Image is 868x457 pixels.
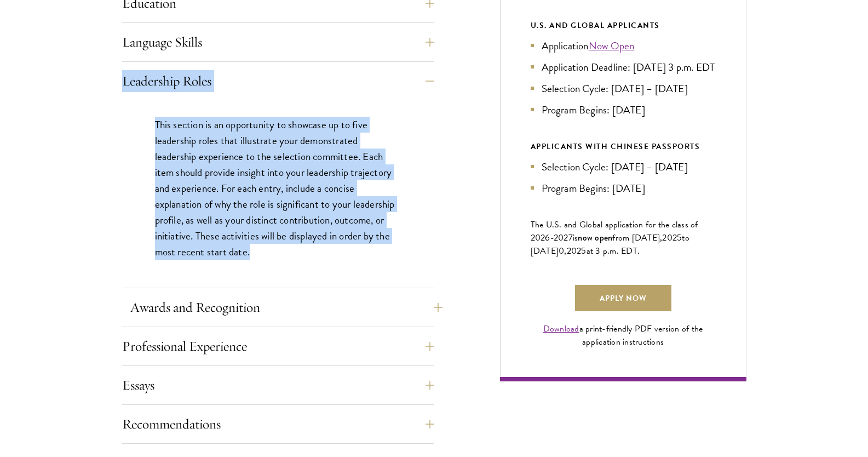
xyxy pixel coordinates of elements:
li: Application [531,38,716,54]
a: Download [543,322,579,335]
button: Essays [122,372,434,398]
span: from [DATE], [612,231,662,244]
button: Leadership Roles [122,68,434,94]
span: -202 [550,231,568,244]
span: now open [578,231,612,244]
span: 7 [568,231,573,244]
a: Apply Now [575,285,671,311]
span: 0 [559,244,564,258]
li: Program Begins: [DATE] [531,102,716,118]
span: 202 [662,231,677,244]
div: a print-friendly PDF version of the application instructions [531,322,716,349]
div: APPLICANTS WITH CHINESE PASSPORTS [531,140,716,153]
span: to [DATE] [531,231,689,258]
button: Professional Experience [122,333,434,359]
span: at 3 p.m. EDT. [587,244,640,258]
p: This section is an opportunity to showcase up to five leadership roles that illustrate your demon... [155,117,401,260]
span: is [573,231,578,244]
li: Program Begins: [DATE] [531,180,716,196]
span: 202 [567,244,582,258]
a: Now Open [589,38,635,54]
span: 5 [581,244,586,258]
li: Application Deadline: [DATE] 3 p.m. EDT [531,59,716,75]
span: 6 [545,231,550,244]
span: The U.S. and Global application for the class of 202 [531,218,698,244]
button: Language Skills [122,29,434,55]
button: Awards and Recognition [130,294,442,321]
div: U.S. and Global Applicants [531,19,716,32]
span: , [564,244,566,258]
span: 5 [677,231,682,244]
li: Selection Cycle: [DATE] – [DATE] [531,159,716,175]
li: Selection Cycle: [DATE] – [DATE] [531,81,716,96]
button: Recommendations [122,411,434,437]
